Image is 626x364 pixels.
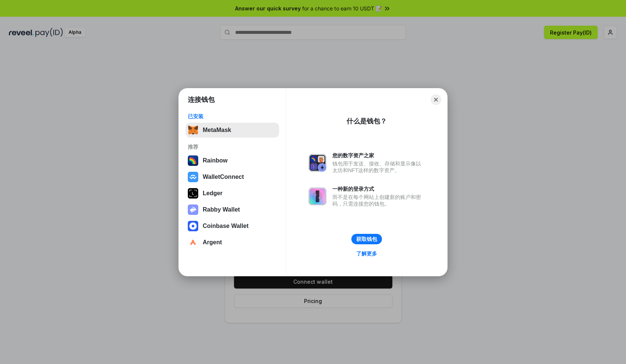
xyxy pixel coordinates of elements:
[203,127,231,133] div: MetaMask
[188,204,198,215] img: svg+xml,%3Csvg%20xmlns%3D%22http%3A%2F%2Fwww.w3.org%2F2000%2Fsvg%22%20fill%3D%22none%22%20viewBox...
[352,249,382,258] a: 了解更多
[186,123,279,138] button: MetaMask
[186,153,279,168] button: Rainbow
[309,154,326,172] img: svg+xml,%3Csvg%20xmlns%3D%22http%3A%2F%2Fwww.w3.org%2F2000%2Fsvg%22%20fill%3D%22none%22%20viewBox...
[188,237,198,248] img: svg+xml,%3Csvg%20width%3D%2228%22%20height%3D%2228%22%20viewBox%3D%220%200%2028%2028%22%20fill%3D...
[351,234,382,244] button: 获取钱包
[332,160,425,174] div: 钱包用于发送、接收、存储和显示像以太坊和NFT这样的数字资产。
[186,186,279,201] button: Ledger
[332,152,425,159] div: 您的数字资产之家
[309,187,326,205] img: svg+xml,%3Csvg%20xmlns%3D%22http%3A%2F%2Fwww.w3.org%2F2000%2Fsvg%22%20fill%3D%22none%22%20viewBox...
[188,95,215,104] h1: 连接钱包
[188,155,198,166] img: svg+xml,%3Csvg%20width%3D%22120%22%20height%3D%22120%22%20viewBox%3D%220%200%20120%20120%22%20fil...
[332,194,425,207] div: 而不是在每个网站上创建新的账户和密码，只需连接您的钱包。
[186,235,279,250] button: Argent
[332,186,425,192] div: 一种新的登录方式
[188,144,277,150] div: 推荐
[203,190,222,197] div: Ledger
[188,188,198,199] img: svg+xml,%3Csvg%20xmlns%3D%22http%3A%2F%2Fwww.w3.org%2F2000%2Fsvg%22%20width%3D%2228%22%20height%3...
[186,170,279,184] button: WalletConnect
[188,113,277,120] div: 已安装
[188,172,198,182] img: svg+xml,%3Csvg%20width%3D%2228%22%20height%3D%2228%22%20viewBox%3D%220%200%2028%2028%22%20fill%3D...
[186,202,279,217] button: Rabby Wallet
[347,117,387,126] div: 什么是钱包？
[356,250,377,257] div: 了解更多
[203,239,222,246] div: Argent
[203,206,240,213] div: Rabby Wallet
[203,223,249,229] div: Coinbase Wallet
[356,236,377,242] div: 获取钱包
[188,125,198,135] img: svg+xml,%3Csvg%20fill%3D%22none%22%20height%3D%2233%22%20viewBox%3D%220%200%2035%2033%22%20width%...
[203,157,228,164] div: Rainbow
[186,219,279,233] button: Coinbase Wallet
[431,94,441,105] button: Close
[188,221,198,231] img: svg+xml,%3Csvg%20width%3D%2228%22%20height%3D%2228%22%20viewBox%3D%220%200%2028%2028%22%20fill%3D...
[203,174,244,180] div: WalletConnect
